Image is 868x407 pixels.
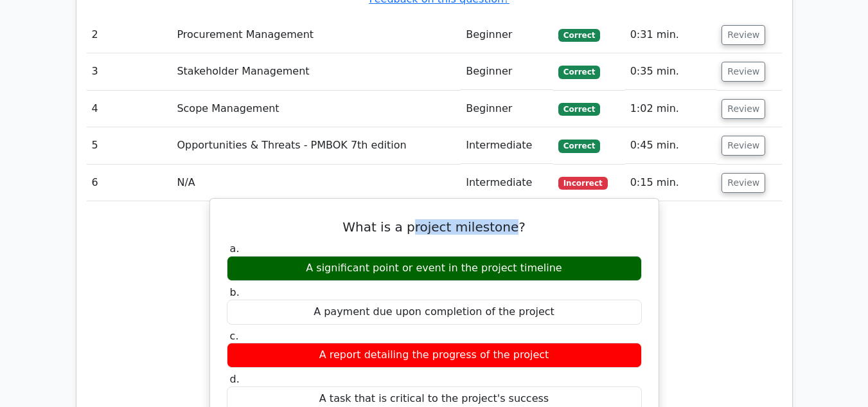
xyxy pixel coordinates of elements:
button: Review [722,136,765,156]
td: 1:02 min. [625,91,717,127]
button: Review [722,62,765,82]
div: A significant point or event in the project timeline [227,256,642,281]
span: Incorrect [558,177,608,190]
td: Intermediate [461,127,553,164]
td: Beginner [461,53,553,90]
td: Beginner [461,17,553,53]
span: b. [230,286,240,298]
td: Opportunities & Threats - PMBOK 7th edition [172,127,461,164]
td: 0:31 min. [625,17,717,53]
td: 0:35 min. [625,53,717,90]
div: A report detailing the progress of the project [227,343,642,368]
button: Review [722,173,765,193]
span: Correct [558,140,600,152]
span: d. [230,373,240,385]
td: 0:45 min. [625,127,717,164]
td: 3 [87,53,172,90]
span: a. [230,242,240,255]
span: Correct [558,66,600,78]
td: Stakeholder Management [172,53,461,90]
span: c. [230,330,239,342]
h5: What is a project milestone? [226,219,643,235]
div: A payment due upon completion of the project [227,300,642,325]
button: Review [722,99,765,119]
td: 6 [87,165,172,201]
button: Review [722,25,765,45]
span: Correct [558,29,600,42]
td: Scope Management [172,91,461,127]
td: Intermediate [461,165,553,201]
td: Procurement Management [172,17,461,53]
td: 2 [87,17,172,53]
td: 0:15 min. [625,165,717,201]
td: N/A [172,165,461,201]
td: 4 [87,91,172,127]
td: Beginner [461,91,553,127]
span: Correct [558,103,600,116]
td: 5 [87,127,172,164]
